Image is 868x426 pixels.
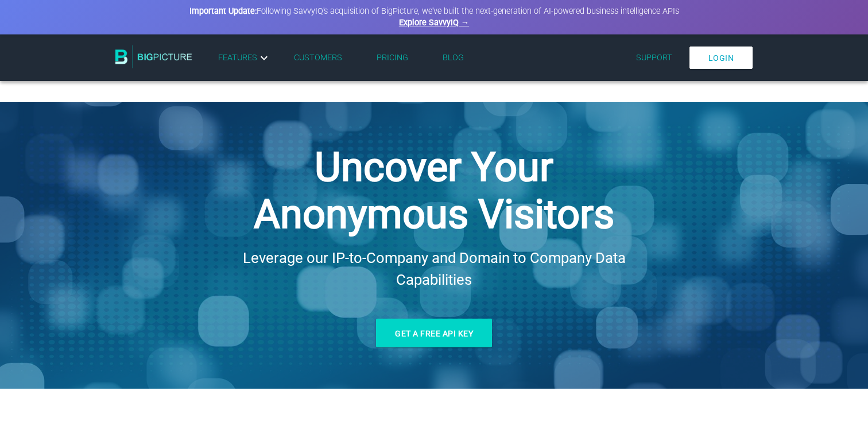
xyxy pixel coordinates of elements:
[219,144,649,238] h1: Uncover Your Anonymous Visitors
[115,45,192,68] img: BigPicture.io
[218,51,271,65] a: Features
[219,247,649,291] h2: Leverage our IP-to-Company and Domain to Company Data Capabilities
[376,319,492,347] a: Get a free API key
[689,47,753,69] a: Login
